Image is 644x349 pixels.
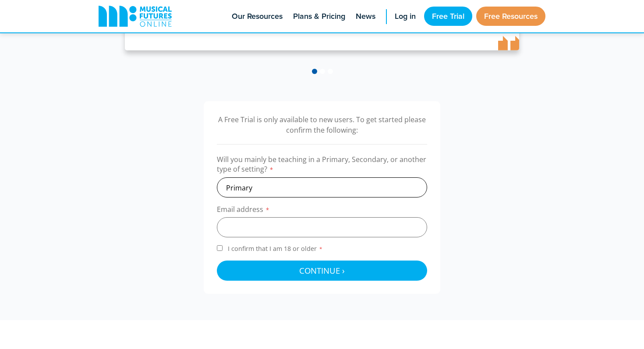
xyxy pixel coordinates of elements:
[424,7,472,26] a: Free Trial
[226,244,325,253] span: I confirm that I am 18 or older
[217,261,427,281] button: Continue ›
[217,245,223,251] input: I confirm that I am 18 or older*
[299,265,345,276] span: Continue ›
[476,7,545,26] a: Free Resources
[293,11,345,22] span: Plans & Pricing
[356,11,375,22] span: News
[395,11,416,22] span: Log in
[217,204,427,217] label: Email address
[217,114,427,135] p: A Free Trial is only available to new users. To get started please confirm the following:
[217,155,427,177] label: Will you mainly be teaching in a Primary, Secondary, or another type of setting?
[232,11,283,22] span: Our Resources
